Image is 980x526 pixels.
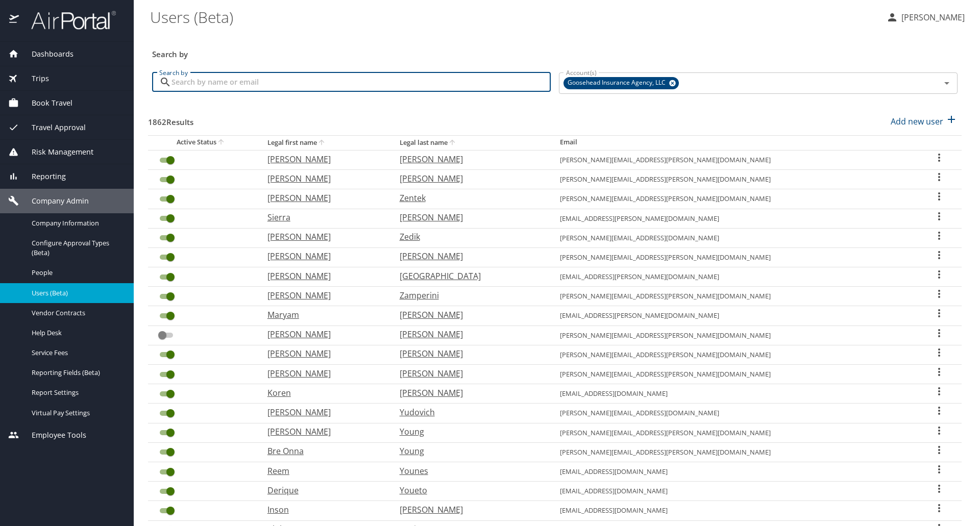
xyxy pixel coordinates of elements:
p: [PERSON_NAME] [400,153,540,165]
p: Sierra [267,211,379,223]
th: Email [552,135,917,150]
th: Active Status [148,135,259,150]
td: [PERSON_NAME][EMAIL_ADDRESS][PERSON_NAME][DOMAIN_NAME] [552,170,917,189]
p: Young [400,425,540,438]
p: Zedik [400,231,540,243]
p: [PERSON_NAME] [400,387,540,399]
th: Legal last name [391,135,552,150]
button: Open [940,76,954,90]
button: sort [317,138,327,148]
span: Company Information [32,218,121,228]
p: [PERSON_NAME] [267,172,379,185]
span: Configure Approval Types (Beta) [32,238,121,258]
p: Reem [267,465,379,477]
p: [PERSON_NAME] [400,309,540,321]
p: [PERSON_NAME] [898,11,965,23]
img: airportal-logo.png [20,10,116,30]
p: [PERSON_NAME] [400,172,540,185]
td: [PERSON_NAME][EMAIL_ADDRESS][PERSON_NAME][DOMAIN_NAME] [552,287,917,306]
p: [PERSON_NAME] [400,250,540,262]
td: [EMAIL_ADDRESS][PERSON_NAME][DOMAIN_NAME] [552,267,917,287]
p: Zentek [400,192,540,204]
input: Search by name or email [171,72,551,92]
p: [PERSON_NAME] [267,406,379,418]
span: Service Fees [32,348,121,358]
p: [GEOGRAPHIC_DATA] [400,270,540,282]
p: [PERSON_NAME] [267,192,379,204]
td: [PERSON_NAME][EMAIL_ADDRESS][PERSON_NAME][DOMAIN_NAME] [552,345,917,364]
td: [PERSON_NAME][EMAIL_ADDRESS][PERSON_NAME][DOMAIN_NAME] [552,365,917,384]
p: Yudovich [400,406,540,418]
td: [PERSON_NAME][EMAIL_ADDRESS][PERSON_NAME][DOMAIN_NAME] [552,247,917,267]
p: [PERSON_NAME] [267,153,379,165]
p: [PERSON_NAME] [267,328,379,340]
p: Zamperini [400,289,540,302]
p: [PERSON_NAME] [267,270,379,282]
span: Goosehead Insurance Agency, LLC [563,78,672,88]
p: [PERSON_NAME] [267,425,379,438]
p: [PERSON_NAME] [400,504,540,516]
span: Report Settings [32,388,121,397]
td: [PERSON_NAME][EMAIL_ADDRESS][PERSON_NAME][DOMAIN_NAME] [552,189,917,209]
p: Young [400,445,540,457]
td: [PERSON_NAME][EMAIL_ADDRESS][DOMAIN_NAME] [552,228,917,247]
span: Reporting [19,171,66,182]
td: [EMAIL_ADDRESS][PERSON_NAME][DOMAIN_NAME] [552,306,917,325]
span: Travel Approval [19,122,86,133]
p: [PERSON_NAME] [400,211,540,223]
p: Maryam [267,309,379,321]
td: [EMAIL_ADDRESS][DOMAIN_NAME] [552,462,917,481]
p: Derique [267,484,379,496]
p: [PERSON_NAME] [267,250,379,262]
span: Trips [19,73,49,84]
p: [PERSON_NAME] [400,328,540,340]
td: [EMAIL_ADDRESS][PERSON_NAME][DOMAIN_NAME] [552,209,917,228]
button: [PERSON_NAME] [882,8,969,27]
p: [PERSON_NAME] [267,347,379,360]
td: [PERSON_NAME][EMAIL_ADDRESS][DOMAIN_NAME] [552,404,917,423]
span: Risk Management [19,146,93,158]
p: [PERSON_NAME] [400,347,540,360]
p: [PERSON_NAME] [267,367,379,380]
span: Company Admin [19,195,89,207]
p: Koren [267,387,379,399]
span: Book Travel [19,97,72,109]
span: Employee Tools [19,430,86,441]
span: Users (Beta) [32,288,121,298]
td: [PERSON_NAME][EMAIL_ADDRESS][PERSON_NAME][DOMAIN_NAME] [552,423,917,442]
p: Youeto [400,484,540,496]
span: Dashboards [19,48,73,60]
div: Goosehead Insurance Agency, LLC [563,77,679,89]
span: Reporting Fields (Beta) [32,368,121,378]
h1: Users (Beta) [150,1,878,33]
p: [PERSON_NAME] [267,231,379,243]
button: Add new user [887,110,962,133]
p: [PERSON_NAME] [267,289,379,302]
span: Virtual Pay Settings [32,408,121,418]
span: People [32,268,121,278]
p: Younes [400,465,540,477]
th: Legal first name [259,135,391,150]
td: [PERSON_NAME][EMAIL_ADDRESS][PERSON_NAME][DOMAIN_NAME] [552,442,917,462]
h3: Search by [152,42,958,60]
span: Help Desk [32,328,121,338]
button: sort [216,138,227,147]
p: Inson [267,504,379,516]
span: Vendor Contracts [32,308,121,318]
td: [PERSON_NAME][EMAIL_ADDRESS][PERSON_NAME][DOMAIN_NAME] [552,150,917,169]
p: Bre Onna [267,445,379,457]
td: [PERSON_NAME][EMAIL_ADDRESS][PERSON_NAME][DOMAIN_NAME] [552,325,917,345]
img: icon-airportal.png [9,10,20,30]
td: [EMAIL_ADDRESS][DOMAIN_NAME] [552,384,917,404]
p: [PERSON_NAME] [400,367,540,380]
button: sort [448,138,458,148]
h3: 1862 Results [148,110,193,128]
td: [EMAIL_ADDRESS][DOMAIN_NAME] [552,501,917,520]
p: Add new user [891,115,943,128]
td: [EMAIL_ADDRESS][DOMAIN_NAME] [552,482,917,501]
